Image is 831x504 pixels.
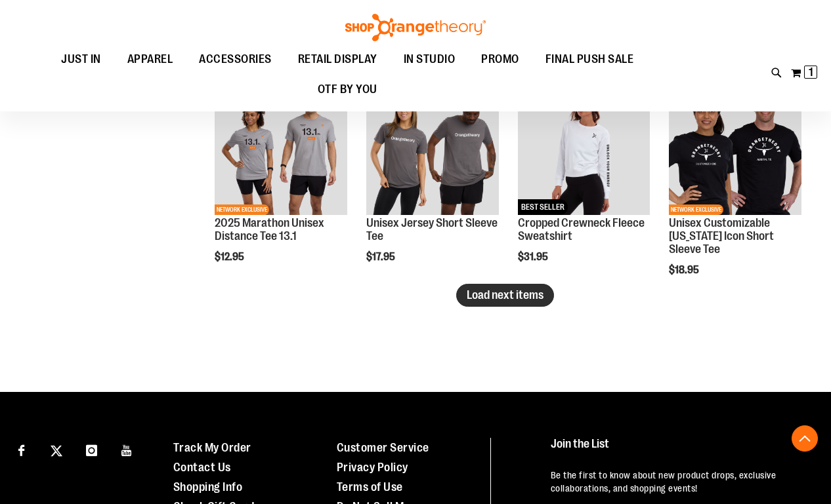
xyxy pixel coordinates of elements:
[467,288,543,301] span: Load next items
[366,83,499,218] a: Unisex Jersey Short Sleeve TeeNEW
[10,438,33,461] a: Visit our Facebook page
[127,45,173,74] span: APPAREL
[186,45,285,75] a: ACCESSORIES
[208,77,354,296] div: product
[366,251,397,263] span: $17.95
[114,45,186,75] a: APPAREL
[116,438,138,461] a: Visit our Youtube page
[173,461,231,474] a: Contact Us
[215,204,269,215] span: NETWORK EXCLUSIVE
[551,438,808,462] h4: Join the List
[285,45,391,75] a: RETAIL DISPLAY
[391,45,469,75] a: IN STUDIO
[809,66,813,79] span: 1
[215,251,246,263] span: $12.95
[51,445,62,457] img: Twitter
[80,438,103,461] a: Visit our Instagram page
[173,480,243,494] a: Shopping Info
[215,216,324,242] a: 2025 Marathon Unisex Distance Tee 13.1
[518,251,550,263] span: $31.95
[518,83,650,216] img: Cropped Crewneck Fleece Sweatshirt
[61,45,101,74] span: JUST IN
[518,199,568,215] span: BEST SELLER
[518,83,650,218] a: Cropped Crewneck Fleece SweatshirtNEWBEST SELLER
[669,216,774,256] a: Unisex Customizable [US_STATE] Icon Short Sleeve Tee
[215,83,347,216] img: 2025 Marathon Unisex Distance Tee 13.1
[360,77,505,296] div: product
[669,264,701,276] span: $18.95
[298,45,377,74] span: RETAIL DISPLAY
[404,45,456,74] span: IN STUDIO
[551,469,808,495] p: Be the first to know about new product drops, exclusive collaborations, and shopping events!
[481,45,519,74] span: PROMO
[669,83,801,216] img: OTF City Unisex Texas Icon SS Tee Black
[337,480,403,494] a: Terms of Use
[199,45,272,74] span: ACCESSORIES
[305,75,391,105] a: OTF BY YOU
[545,45,634,74] span: FINAL PUSH SALE
[532,45,647,75] a: FINAL PUSH SALE
[366,83,499,216] img: Unisex Jersey Short Sleeve Tee
[343,14,488,41] img: Shop Orangetheory
[792,425,818,452] button: Back To Top
[468,45,532,75] a: PROMO
[511,77,657,296] div: product
[173,441,251,454] a: Track My Order
[366,216,498,242] a: Unisex Jersey Short Sleeve Tee
[669,204,723,215] span: NETWORK EXCLUSIVE
[456,284,554,307] button: Load next items
[337,461,408,474] a: Privacy Policy
[337,441,429,454] a: Customer Service
[662,77,808,309] div: product
[669,83,801,218] a: OTF City Unisex Texas Icon SS Tee BlackNEWNETWORK EXCLUSIVE
[318,75,377,104] span: OTF BY YOU
[45,438,68,461] a: Visit our X page
[48,45,114,74] a: JUST IN
[518,216,645,242] a: Cropped Crewneck Fleece Sweatshirt
[215,83,347,218] a: 2025 Marathon Unisex Distance Tee 13.1NEWNETWORK EXCLUSIVE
